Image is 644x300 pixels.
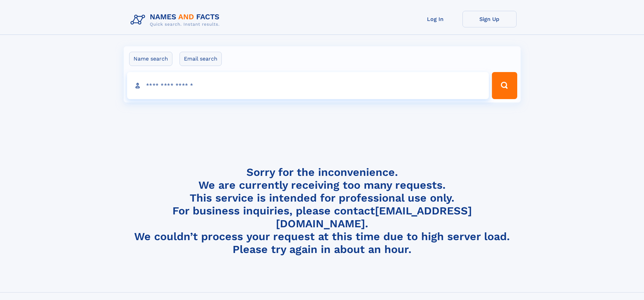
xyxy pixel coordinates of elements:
[492,72,517,99] button: Search Button
[462,11,517,27] a: Sign Up
[276,204,472,230] a: [EMAIL_ADDRESS][DOMAIN_NAME]
[180,52,222,66] label: Email search
[128,166,517,256] h4: Sorry for the inconvenience. We are currently receiving too many requests. This service is intend...
[408,11,462,27] a: Log In
[127,72,489,99] input: search input
[128,11,225,29] img: Logo Names and Facts
[129,52,172,66] label: Name search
